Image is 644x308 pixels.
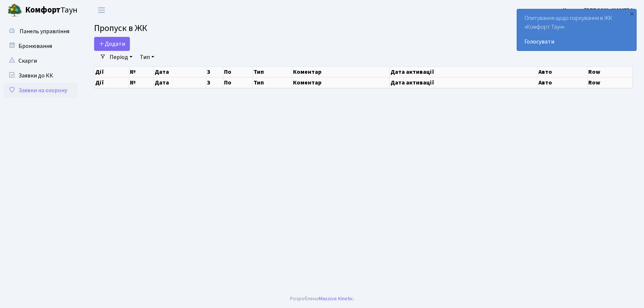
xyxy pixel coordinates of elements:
[563,6,635,14] b: Цитрус [PERSON_NAME] А.
[4,68,78,83] a: Заявки до КК
[4,83,78,98] a: Заявки на охорону
[94,37,130,51] a: Додати
[25,4,61,16] b: Комфорт
[4,53,78,68] a: Скарги
[319,295,353,302] a: Massive Kinetic
[390,66,537,77] th: Дата активації
[94,22,147,35] span: Пропуск в ЖК
[253,66,292,77] th: Тип
[137,51,157,63] a: Тип
[563,6,635,15] a: Цитрус [PERSON_NAME] А.
[154,66,206,77] th: Дата
[25,4,78,17] span: Таун
[253,77,292,88] th: Тип
[223,77,253,88] th: По
[524,37,629,46] a: Голосувати
[154,77,206,88] th: Дата
[290,295,354,303] div: Розроблено .
[537,77,588,88] th: Авто
[206,77,223,88] th: З
[107,51,135,63] a: Період
[99,40,125,48] span: Додати
[292,66,390,77] th: Коментар
[588,77,633,88] th: Row
[206,66,223,77] th: З
[94,77,129,88] th: Дії
[129,66,154,77] th: №
[292,77,390,88] th: Коментар
[129,77,154,88] th: №
[92,4,111,16] button: Переключити навігацію
[517,9,636,51] div: Опитування щодо паркування в ЖК «Комфорт Таун»
[628,10,636,17] div: ×
[7,3,22,18] img: logo.png
[588,66,633,77] th: Row
[390,77,537,88] th: Дата активації
[4,39,78,53] a: Бронювання
[223,66,253,77] th: По
[20,27,69,35] span: Панель управління
[537,66,588,77] th: Авто
[94,66,129,77] th: Дії
[4,24,78,39] a: Панель управління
